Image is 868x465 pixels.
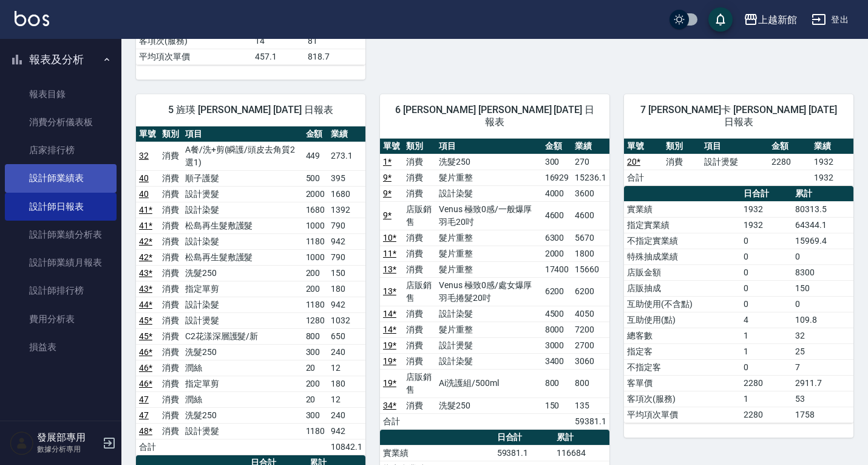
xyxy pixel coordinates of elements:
a: 消費分析儀表板 [5,108,117,136]
td: C2花漾深層護髮/新 [182,328,303,344]
td: 1000 [303,249,328,265]
td: 洗髮250 [436,398,541,413]
td: 457.1 [252,49,305,64]
td: 客單價 [624,375,741,391]
td: 消費 [663,154,702,170]
td: 2000 [303,186,328,202]
td: 客項次(服務) [136,33,252,49]
td: 指定實業績 [624,217,741,233]
th: 日合計 [741,186,792,202]
button: save [708,7,733,32]
td: 8000 [542,322,572,337]
td: 7 [792,359,853,375]
td: 3060 [572,353,609,369]
td: 180 [328,376,365,391]
td: 松島再生髮敷護髮 [182,249,303,265]
td: 4050 [572,306,609,322]
td: 洗髮250 [436,154,541,170]
td: 髮片重整 [436,246,541,261]
td: 2000 [542,246,572,261]
td: 消費 [403,154,436,170]
th: 金額 [768,139,811,154]
td: 1800 [572,246,609,261]
td: Venus 極致0感/處女爆厚羽毛捲髮20吋 [436,277,541,306]
td: 髮片重整 [436,261,541,277]
td: 設計燙髮 [436,337,541,353]
td: 設計染髮 [436,306,541,322]
td: 16929 [542,170,572,185]
th: 累計 [792,186,853,202]
th: 單號 [136,126,159,142]
span: 7 [PERSON_NAME]卡 [PERSON_NAME] [DATE] 日報表 [639,104,839,128]
th: 業績 [572,139,609,154]
td: Venus 極致0感/一般爆厚羽毛20吋 [436,201,541,230]
td: 1932 [741,217,792,233]
th: 業績 [328,126,365,142]
td: 店販銷售 [403,277,436,306]
td: 6200 [542,277,572,306]
a: 設計師排行榜 [5,277,117,305]
td: 髮片重整 [436,170,541,185]
td: 818.7 [305,49,365,64]
td: 店販金額 [624,264,741,280]
td: 12 [328,391,365,407]
td: 3400 [542,353,572,369]
td: 449 [303,142,328,170]
td: 240 [328,344,365,360]
td: 0 [741,249,792,264]
td: 1 [741,343,792,359]
td: 2280 [741,407,792,422]
td: 1180 [303,233,328,249]
td: 設計染髮 [182,202,303,218]
td: 消費 [159,344,182,360]
td: 消費 [159,423,182,439]
td: 0 [741,264,792,280]
td: 20 [303,391,328,407]
td: 1932 [741,201,792,217]
td: 髮片重整 [436,322,541,337]
button: 報表及分析 [5,44,117,75]
td: 5670 [572,230,609,246]
td: 10842.1 [328,439,365,455]
td: 25 [792,343,853,359]
th: 類別 [159,126,182,142]
td: 指定單剪 [182,376,303,391]
td: 942 [328,423,365,439]
th: 日合計 [494,430,554,446]
td: 116684 [554,445,609,461]
span: 6 [PERSON_NAME] [PERSON_NAME] [DATE] 日報表 [395,104,595,128]
td: 消費 [159,249,182,265]
td: 64344.1 [792,217,853,233]
td: 0 [792,249,853,264]
a: 設計師業績月報表 [5,249,117,277]
td: 互助使用(不含點) [624,296,741,312]
td: 1180 [303,297,328,312]
td: 消費 [403,398,436,413]
th: 業績 [811,139,853,154]
a: 設計師業績表 [5,164,117,192]
td: 200 [303,265,328,281]
td: 消費 [403,170,436,185]
td: 273.1 [328,142,365,170]
td: 消費 [403,306,436,322]
td: Ai洗護組/500ml [436,369,541,398]
td: 3600 [572,185,609,201]
td: 合計 [380,413,403,429]
td: 300 [303,407,328,423]
td: 150 [328,265,365,281]
td: 合計 [624,170,663,185]
td: 2700 [572,337,609,353]
td: 6200 [572,277,609,306]
td: 消費 [159,265,182,281]
td: 消費 [159,202,182,218]
td: 300 [303,344,328,360]
td: 設計燙髮 [701,154,768,170]
td: 設計染髮 [436,353,541,369]
td: 942 [328,233,365,249]
td: 4000 [542,185,572,201]
td: 150 [542,398,572,413]
td: 消費 [403,261,436,277]
td: 395 [328,170,365,186]
th: 項目 [701,139,768,154]
div: 上越新館 [758,12,797,27]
